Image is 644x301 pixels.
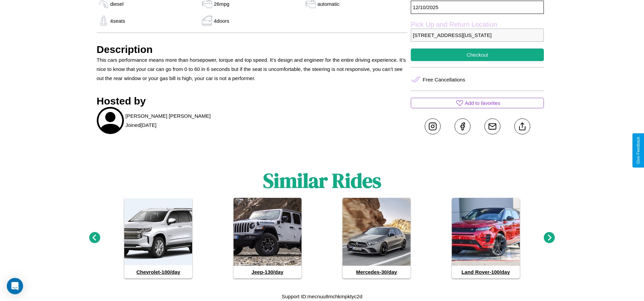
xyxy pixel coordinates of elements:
h4: Jeep - 130 /day [234,266,301,278]
a: Mercedes-30/day [343,198,410,278]
div: Open Intercom Messenger [7,278,23,294]
img: gas [97,16,110,26]
p: 4 doors [214,16,229,25]
h4: Mercedes - 30 /day [343,266,410,278]
button: Add to favorites [411,98,544,108]
img: gas [200,16,214,26]
p: Free Cancellations [423,75,465,84]
h3: Description [97,44,408,55]
button: Checkout [411,49,544,61]
label: Pick Up and Return Location [411,21,544,29]
a: Land Rover-100/day [452,198,520,278]
h1: Similar Rides [263,167,381,194]
p: [PERSON_NAME] [PERSON_NAME] [126,111,211,120]
p: 4 seats [110,16,125,25]
p: 12 / 10 / 2025 [411,1,544,14]
p: [STREET_ADDRESS][US_STATE] [411,29,544,42]
p: This cars performance means more than horsepower, torque and top speed. It’s design and engineer ... [97,55,408,83]
h4: Chevrolet - 100 /day [124,266,192,278]
a: Jeep-130/day [234,198,301,278]
p: Add to favorites [465,98,500,108]
p: Support ID: mecnuu8mchkmpktyc2d [282,292,363,301]
a: Chevrolet-100/day [124,198,192,278]
p: Joined [DATE] [126,120,157,130]
h3: Hosted by [97,95,408,107]
h4: Land Rover - 100 /day [452,266,520,278]
div: Give Feedback [636,137,641,164]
